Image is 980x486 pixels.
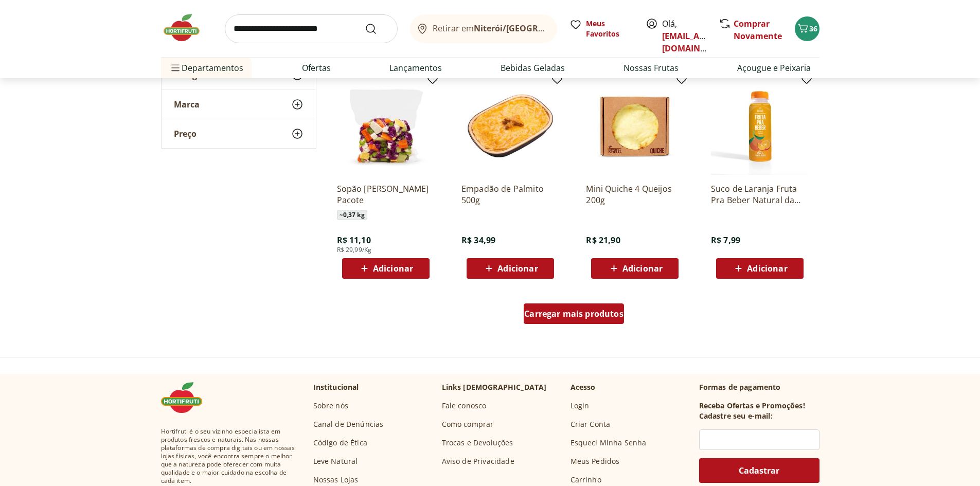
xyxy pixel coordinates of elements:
span: Adicionar [622,264,663,273]
a: Meus Favoritos [569,19,633,39]
span: R$ 21,90 [586,235,620,246]
a: Açougue e Peixaria [737,62,811,74]
button: Adicionar [716,258,804,279]
button: Preço [162,119,316,148]
span: ~ 0,37 kg [337,210,367,220]
span: Adicionar [373,264,413,273]
a: Trocas e Devoluções [442,438,513,448]
img: Mini Quiche 4 Queijos 200g [586,77,684,175]
span: R$ 11,10 [337,235,371,246]
span: R$ 7,99 [711,235,740,246]
span: R$ 29,99/Kg [337,246,372,254]
img: Hortifruti [161,382,212,413]
span: Departamentos [169,56,243,80]
span: Olá, [662,17,708,55]
p: Acesso [571,382,596,392]
span: Meus Favoritos [586,19,633,39]
span: Preço [174,129,197,139]
img: Suco de Laranja Fruta Pra Beber Natural da Terra 250ml [711,77,809,175]
span: Hortifruti é o seu vizinho especialista em produtos frescos e naturais. Nas nossas plataformas de... [161,427,297,485]
a: Nossas Frutas [623,62,679,74]
a: Login [571,401,590,411]
span: Retirar em [433,24,546,33]
span: Adicionar [747,264,787,273]
a: Sobre nós [313,401,348,411]
a: Empadão de Palmito 500g [461,183,559,206]
a: Nossas Lojas [313,475,359,485]
button: Marca [162,90,316,119]
button: Adicionar [467,258,554,279]
a: Mini Quiche 4 Queijos 200g [586,183,684,206]
h3: Cadastre seu e-mail: [699,411,773,421]
a: Comprar Novamente [734,18,782,42]
button: Adicionar [342,258,430,279]
span: Carregar mais produtos [524,310,623,318]
span: Adicionar [497,264,538,273]
a: Suco de Laranja Fruta Pra Beber Natural da Terra 250ml [711,183,809,206]
button: Submit Search [365,23,389,35]
a: Canal de Denúncias [313,419,384,429]
span: R$ 34,99 [461,235,495,246]
a: Bebidas Geladas [501,62,565,74]
img: Sopão Roxo Cortadinho Pacote [337,77,435,175]
button: Retirar emNiterói/[GEOGRAPHIC_DATA] [410,14,557,43]
h3: Receba Ofertas e Promoções! [699,401,805,411]
b: Niterói/[GEOGRAPHIC_DATA] [474,23,591,34]
span: Cadastrar [739,466,779,475]
a: Carregar mais produtos [524,303,624,328]
a: Ofertas [302,62,331,74]
a: Esqueci Minha Senha [571,438,647,448]
a: Código de Ética [313,438,367,448]
input: search [225,14,398,43]
a: Sopão [PERSON_NAME] Pacote [337,183,435,206]
button: Adicionar [591,258,679,279]
span: Marca [174,99,200,110]
a: Meus Pedidos [571,456,620,466]
p: Formas de pagamento [699,382,819,392]
button: Cadastrar [699,458,819,483]
a: Criar Conta [571,419,611,429]
a: Carrinho [571,475,601,485]
a: Aviso de Privacidade [442,456,514,466]
p: Institucional [313,382,359,392]
a: Fale conosco [442,401,487,411]
a: Leve Natural [313,456,358,466]
span: 36 [809,24,817,33]
a: [EMAIL_ADDRESS][DOMAIN_NAME] [662,30,734,54]
p: Links [DEMOGRAPHIC_DATA] [442,382,547,392]
button: Carrinho [795,16,819,41]
button: Menu [169,56,182,80]
img: Empadão de Palmito 500g [461,77,559,175]
a: Lançamentos [389,62,442,74]
img: Hortifruti [161,12,212,43]
a: Como comprar [442,419,494,429]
